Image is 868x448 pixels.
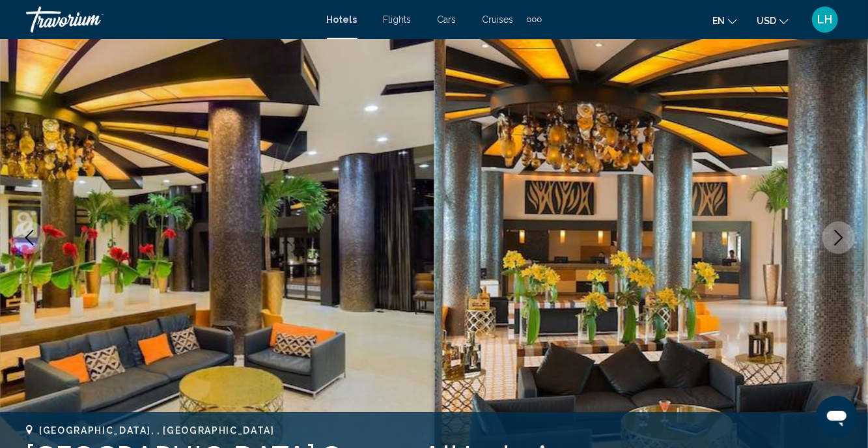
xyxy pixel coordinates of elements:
[712,16,725,26] span: en
[527,9,542,30] button: Extra navigation items
[808,6,842,33] button: User Menu
[712,11,737,30] button: Change language
[822,221,855,254] button: Next image
[327,14,357,25] a: Hotels
[483,14,514,25] a: Cruises
[13,221,46,254] button: Previous image
[757,11,789,30] button: Change currency
[26,7,314,33] a: Travorium
[384,14,412,25] a: Flights
[818,13,833,26] span: LH
[757,16,776,26] span: USD
[438,14,456,25] a: Cars
[39,425,275,436] span: [GEOGRAPHIC_DATA], , [GEOGRAPHIC_DATA]
[816,396,858,438] iframe: Button to launch messaging window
